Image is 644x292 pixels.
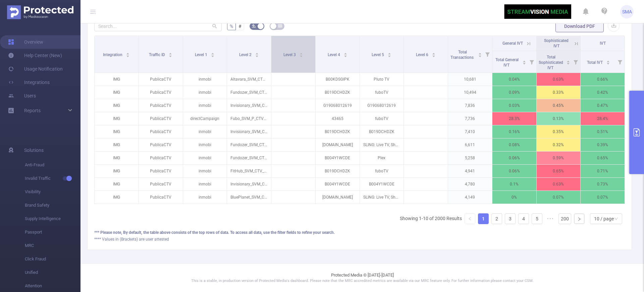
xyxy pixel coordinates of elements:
a: Users [8,89,36,102]
span: Sophisticated IVT [544,38,569,48]
p: IMG [95,178,139,191]
i: icon: caret-down [432,54,436,56]
p: This is a stable, in production version of Protected Media's dashboard. Please note that the MRC ... [97,278,627,284]
p: PublicaCTV [139,73,183,86]
i: icon: caret-up [211,52,215,54]
i: icon: caret-up [522,59,526,61]
i: icon: caret-down [299,54,303,56]
p: B004Y1WCDE [316,178,360,191]
img: Protected Media [7,5,73,19]
p: IMG [95,86,139,99]
i: icon: caret-up [606,59,610,61]
p: Pluto TV [360,73,404,86]
p: 0.04% [492,73,536,86]
span: Total IVT [587,60,604,65]
i: icon: caret-up [388,52,391,54]
p: G19068012619 [316,99,360,112]
p: 0.42% [581,86,625,99]
p: fuboTV [360,165,404,177]
i: icon: caret-down [567,62,570,64]
span: Click Fraud [25,252,80,266]
p: Fundozer_SVM_CTV_Ver_2_$4 [227,152,271,164]
li: 2 [491,213,502,224]
p: B019DCHDZK [316,165,360,177]
p: 28.4% [581,112,625,125]
p: 0.03% [492,99,536,112]
li: 3 [505,213,516,224]
i: icon: caret-up [432,52,436,54]
i: icon: caret-up [343,52,347,54]
span: Anti-Fraud [25,158,80,172]
li: Next Page [574,213,585,224]
p: B019DCHDZK [360,125,404,138]
p: 0.59% [537,152,581,164]
span: Brand Safety [25,199,80,212]
span: Unified [25,266,80,279]
li: 5 [532,213,542,224]
p: 0.33% [537,86,581,99]
p: PublicaCTV [139,152,183,164]
p: PublicaCTV [139,191,183,204]
p: inmobi [183,73,227,86]
p: inmobi [183,99,227,112]
i: Filter menu [571,51,580,73]
p: 0.06% [492,165,536,177]
span: Level 5 [372,52,385,57]
div: Sort [255,52,259,56]
p: IMG [95,73,139,86]
p: BluePlanet_SVM_CTV_P_RON_$4 [227,191,271,204]
p: IMG [95,125,139,138]
div: Sort [387,52,391,56]
a: 5 [532,214,542,224]
span: General IVT [502,41,523,46]
p: inmobi [183,138,227,151]
p: 0.65% [537,165,581,177]
p: Fubo_SVM_P_CTV_$8_O [227,112,271,125]
div: Sort [432,52,436,56]
span: Total Sophisticated IVT [539,55,563,70]
div: Sort [478,52,482,56]
i: icon: caret-down [255,54,259,56]
a: 3 [505,214,515,224]
p: 0.06% [492,152,536,164]
div: **** Values in (Brackets) are user attested [94,236,625,242]
div: Sort [168,52,172,56]
p: 0.09% [492,86,536,99]
p: Fundozer_SVM_CTV_Ver_2_$4 [227,86,271,99]
i: Filter menu [615,51,625,73]
p: B019DCHDZK [316,125,360,138]
a: 200 [559,214,571,224]
i: icon: caret-up [567,59,570,61]
i: icon: caret-down [169,54,172,56]
div: 10 / page [594,214,614,224]
li: 4 [518,213,529,224]
li: Previous Page [465,213,475,224]
p: 0.32% [537,138,581,151]
p: Plex [360,152,404,164]
i: icon: caret-down [606,62,610,64]
p: 0.65% [581,152,625,164]
button: Download PDF [555,20,604,32]
p: 4,780 [448,178,492,191]
i: icon: caret-up [478,52,482,54]
p: 10,494 [448,86,492,99]
p: 0% [492,191,536,204]
span: IVT [600,41,606,46]
span: Total Transactions [450,50,475,60]
p: 0.71% [581,165,625,177]
p: 6,611 [448,138,492,151]
p: Fundozer_SVM_CTV_Ver_2_$4 [227,138,271,151]
div: Sort [299,52,303,56]
p: 0.07% [581,191,625,204]
span: Reports [24,108,41,113]
i: Filter menu [483,36,492,73]
li: Next 5 Pages [545,213,556,224]
p: 0.63% [537,178,581,191]
p: 5,258 [448,152,492,164]
span: ••• [545,213,556,224]
p: Invisionary_SVM_CTV_$4.5 [227,178,271,191]
p: inmobi [183,86,227,99]
p: [DOMAIN_NAME] [316,191,360,204]
p: 0.63% [537,73,581,86]
a: 1 [478,214,488,224]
